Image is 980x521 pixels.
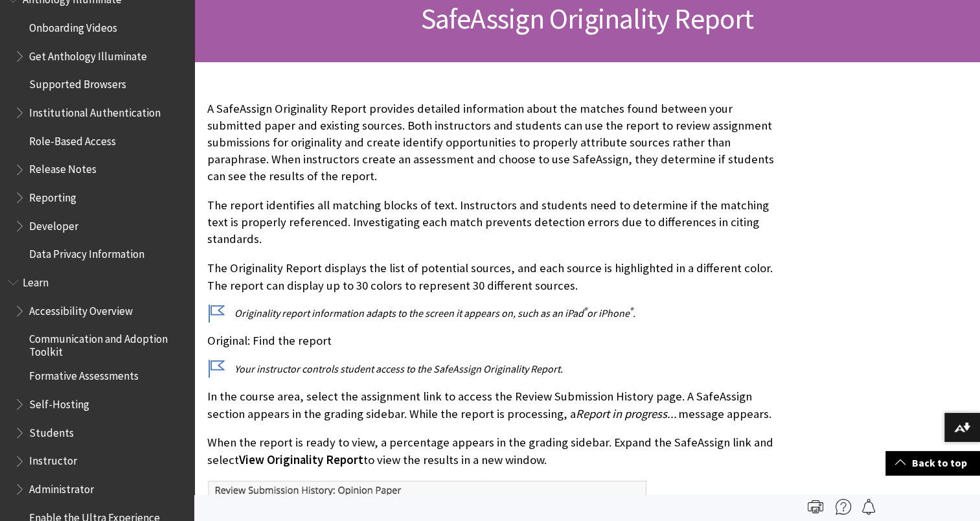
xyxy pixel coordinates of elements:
img: More help [836,499,851,515]
span: Formative Assessments [29,365,139,383]
span: Accessibility Overview [29,300,133,318]
span: SafeAssign Originality Report [421,1,754,36]
span: Role-Based Access [29,130,116,148]
span: Learn [23,272,49,289]
span: Self-Hosting [29,393,89,411]
span: Onboarding Videos [29,17,117,34]
sup: ® [630,305,633,315]
sup: ® [584,305,587,315]
p: The Originality Report displays the list of potential sources, and each source is highlighted in ... [207,260,775,294]
p: A SafeAssign Originality Report provides detailed information about the matches found between you... [207,100,775,185]
span: Reporting [29,187,76,204]
span: Communication and Adoption Toolkit [29,329,185,359]
p: Your instructor controls student access to the SafeAssign Originality Report. [207,362,775,376]
img: Print [808,499,823,515]
img: Follow this page [861,499,876,515]
span: Data Privacy Information [29,244,144,261]
p: Originality report information adapts to the screen it appears on, such as an iPad or iPhone . [207,306,775,320]
span: Developer [29,215,78,233]
span: View Originality Report [239,452,363,467]
a: Back to top [885,451,980,475]
span: Institutional Authentication [29,102,161,119]
span: Report in progress... [576,406,677,421]
p: In the course area, select the assignment link to access the Review Submission History page. A Sa... [207,388,775,422]
span: Instructor [29,450,77,468]
span: Get Anthology Illuminate [29,45,147,63]
span: Administrator [29,478,94,496]
span: Students [29,422,74,439]
span: Release Notes [29,159,97,176]
span: Supported Browsers [29,74,126,91]
p: The report identifies all matching blocks of text. Instructors and students need to determine if ... [207,197,775,248]
p: When the report is ready to view, a percentage appears in the grading sidebar. Expand the SafeAss... [207,434,775,468]
p: Original: Find the report [207,332,775,349]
